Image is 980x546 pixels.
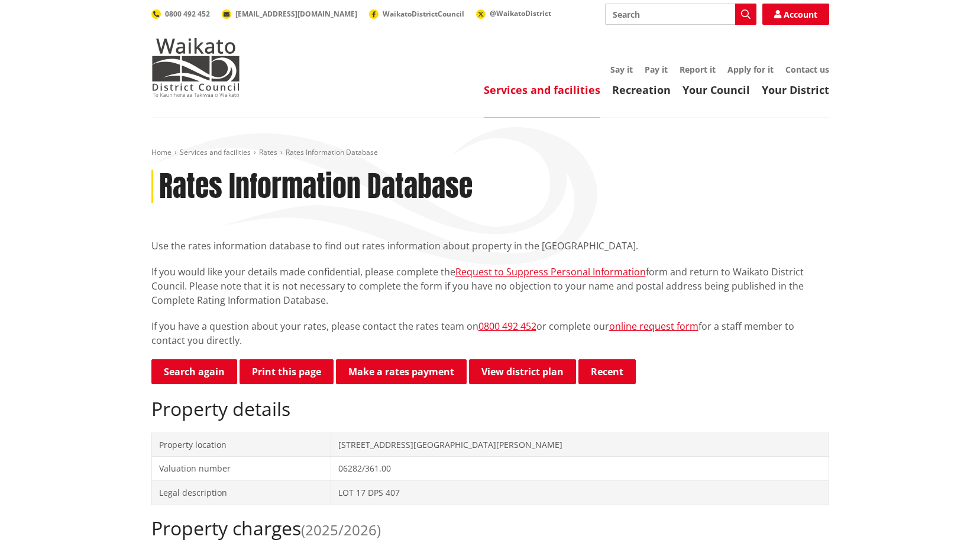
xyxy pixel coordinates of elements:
td: Valuation number [151,457,331,481]
a: Your Council [683,83,750,97]
span: 0800 492 452 [165,9,210,19]
a: Report it [680,64,716,75]
a: Services and facilities [180,147,251,157]
a: Home [151,147,172,157]
a: Account [762,4,829,25]
a: Apply for it [727,64,774,75]
a: Pay it [645,64,668,75]
a: Your District [762,83,829,97]
a: WaikatoDistrictCouncil [369,9,464,19]
a: Make a rates payment [336,359,467,384]
a: Search again [151,359,237,384]
input: Search input [605,4,756,25]
a: Say it [610,64,633,75]
a: View district plan [469,359,576,384]
td: Legal description [151,480,331,505]
a: Request to Suppress Personal Information [455,265,646,278]
a: Services and facilities [484,83,600,97]
span: Rates Information Database [286,147,378,157]
td: 06282/361.00 [331,457,829,481]
p: If you would like your details made confidential, please complete the form and return to Waikato ... [151,265,829,307]
td: LOT 17 DPS 407 [331,480,829,505]
span: (2025/2026) [301,520,381,539]
a: @WaikatoDistrict [476,8,551,18]
span: @WaikatoDistrict [490,8,551,18]
button: Print this page [240,359,334,384]
button: Recent [578,359,636,384]
nav: breadcrumb [151,148,829,158]
h1: Rates Information Database [159,170,473,204]
span: WaikatoDistrictCouncil [383,9,464,19]
p: If you have a question about your rates, please contact the rates team on or complete our for a s... [151,319,829,347]
a: online request form [609,320,698,333]
p: Use the rates information database to find out rates information about property in the [GEOGRAPHI... [151,239,829,253]
td: Property location [151,433,331,457]
a: Recreation [612,83,671,97]
img: Waikato District Council - Te Kaunihera aa Takiwaa o Waikato [151,38,240,97]
a: 0800 492 452 [478,320,536,333]
h2: Property details [151,398,829,420]
span: [EMAIL_ADDRESS][DOMAIN_NAME] [235,9,357,19]
td: [STREET_ADDRESS][GEOGRAPHIC_DATA][PERSON_NAME] [331,433,829,457]
a: Contact us [785,64,829,75]
a: 0800 492 452 [151,9,210,19]
a: [EMAIL_ADDRESS][DOMAIN_NAME] [222,9,357,19]
h2: Property charges [151,517,829,539]
a: Rates [259,147,277,157]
